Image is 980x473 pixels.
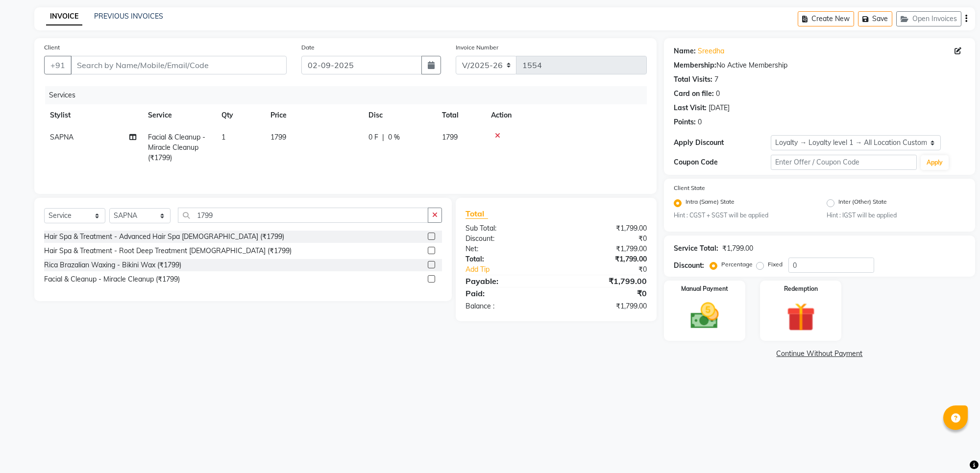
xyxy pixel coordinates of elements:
[674,184,705,192] label: Client State
[556,234,654,244] div: ₹0
[556,244,654,254] div: ₹1,799.00
[46,8,82,25] a: INVOICE
[666,349,973,359] a: Continue Without Payment
[784,284,818,293] label: Redemption
[301,43,315,52] label: Date
[674,89,714,99] div: Card on file:
[721,260,753,269] label: Percentage
[674,260,704,271] div: Discount:
[382,132,384,142] span: |
[716,89,720,99] div: 0
[388,132,400,142] span: 0 %
[827,211,965,220] small: Hint : IGST will be applied
[458,287,556,299] div: Paid:
[442,133,458,142] span: 1799
[682,299,728,332] img: _cash.svg
[921,155,949,170] button: Apply
[44,104,142,126] th: Stylist
[896,11,961,26] button: Open Invoices
[45,86,654,104] div: Services
[768,260,783,269] label: Fixed
[556,275,654,287] div: ₹1,799.00
[485,104,647,126] th: Action
[681,284,728,293] label: Manual Payment
[674,157,771,167] div: Coupon Code
[436,104,485,126] th: Total
[674,117,696,127] div: Points:
[142,104,216,126] th: Service
[556,301,654,311] div: ₹1,799.00
[458,264,573,275] a: Add Tip
[556,287,654,299] div: ₹0
[771,155,916,170] input: Enter Offer / Coupon Code
[458,275,556,287] div: Payable:
[722,243,753,254] div: ₹1,799.00
[363,104,436,126] th: Disc
[939,434,970,463] iframe: chat widget
[458,301,556,311] div: Balance :
[94,12,163,21] a: PREVIOUS INVOICES
[270,133,286,142] span: 1799
[44,56,72,74] button: +91
[674,46,696,56] div: Name:
[44,43,60,52] label: Client
[674,211,812,220] small: Hint : CGST + SGST will be applied
[698,46,724,56] a: Sreedha
[368,132,378,142] span: 0 F
[714,74,718,85] div: 7
[838,197,887,209] label: Inter (Other) State
[709,103,730,113] div: [DATE]
[556,223,654,234] div: ₹1,799.00
[458,244,556,254] div: Net:
[686,197,735,209] label: Intra (Same) State
[778,299,824,334] img: _gift.svg
[572,264,654,275] div: ₹0
[674,103,707,113] div: Last Visit:
[44,274,180,284] div: Facial & Cleanup - Miracle Cleanup (₹1799)
[44,246,292,256] div: Hair Spa & Treatment - Root Deep Treatment [DEMOGRAPHIC_DATA] (₹1799)
[674,138,771,148] div: Apply Discount
[674,60,965,71] div: No Active Membership
[674,243,718,254] div: Service Total:
[71,56,287,74] input: Search by Name/Mobile/Email/Code
[178,208,428,223] input: Search or Scan
[458,234,556,244] div: Discount:
[458,223,556,234] div: Sub Total:
[674,74,712,85] div: Total Visits:
[216,104,265,126] th: Qty
[265,104,363,126] th: Price
[148,133,205,162] span: Facial & Cleanup - Miracle Cleanup (₹1799)
[44,232,284,242] div: Hair Spa & Treatment - Advanced Hair Spa [DEMOGRAPHIC_DATA] (₹1799)
[44,260,181,270] div: Rica Brazalian Waxing - Bikini Wax (₹1799)
[465,209,488,219] span: Total
[221,133,225,142] span: 1
[456,43,498,52] label: Invoice Number
[50,133,73,142] span: SAPNA
[798,11,854,26] button: Create New
[858,11,892,26] button: Save
[698,117,702,127] div: 0
[674,60,716,71] div: Membership:
[458,254,556,264] div: Total:
[556,254,654,264] div: ₹1,799.00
